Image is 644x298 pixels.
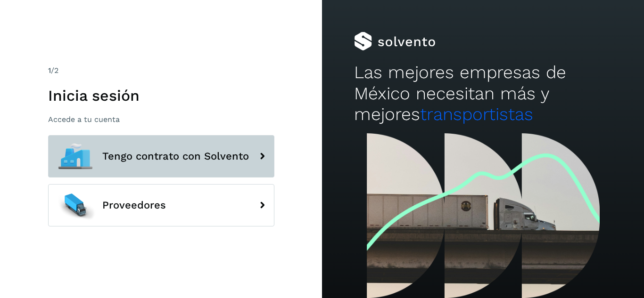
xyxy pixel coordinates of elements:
[48,135,274,177] button: Tengo contrato con Solvento
[420,104,533,124] span: transportistas
[48,87,274,105] h1: Inicia sesión
[48,184,274,226] button: Proveedores
[48,66,51,75] span: 1
[102,151,249,162] span: Tengo contrato con Solvento
[102,200,166,211] span: Proveedores
[48,65,274,76] div: /2
[48,115,274,124] p: Accede a tu cuenta
[354,62,611,125] h2: Las mejores empresas de México necesitan más y mejores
